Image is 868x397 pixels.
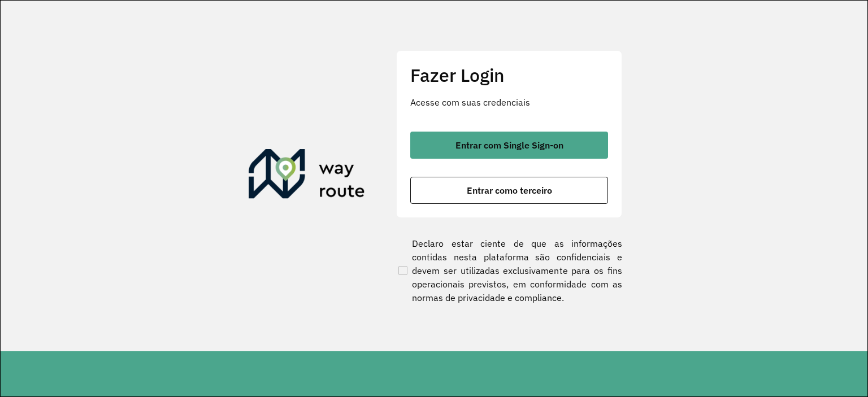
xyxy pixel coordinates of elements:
span: Entrar como terceiro [467,186,552,195]
button: button [410,132,608,159]
label: Declaro estar ciente de que as informações contidas nesta plataforma são confidenciais e devem se... [396,237,622,304]
h2: Fazer Login [410,64,608,86]
img: Roteirizador AmbevTech [249,149,365,203]
span: Entrar com Single Sign-on [455,141,563,150]
p: Acesse com suas credenciais [410,95,608,109]
button: button [410,177,608,204]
